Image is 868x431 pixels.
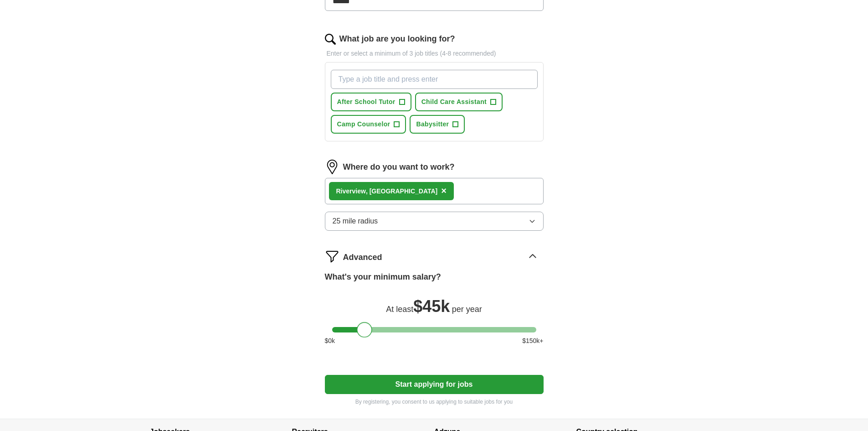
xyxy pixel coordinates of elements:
[325,375,544,394] button: Start applying for jobs
[413,297,450,316] span: $ 45k
[343,251,382,264] span: Advanced
[325,160,339,174] img: location.png
[325,249,339,264] img: filter
[441,184,447,198] button: ×
[522,336,543,346] span: $ 150 k+
[331,115,406,134] button: Camp Counselor
[325,212,544,231] button: 25 mile radius
[339,33,455,45] label: What job are you looking for?
[333,216,378,227] span: 25 mile radius
[325,398,544,406] p: By registering, you consent to us applying to suitable jobs for you
[416,119,449,129] span: Babysitter
[452,305,482,314] span: per year
[337,119,390,129] span: Camp Counselor
[325,49,544,58] p: Enter or select a minimum of 3 job titles (4-8 recommended)
[336,187,366,195] strong: Riverview
[325,34,336,45] img: search.png
[343,161,455,173] label: Where do you want to work?
[415,93,503,111] button: Child Care Assistant
[325,336,335,346] span: $ 0 k
[331,70,538,89] input: Type a job title and press enter
[331,93,411,111] button: After School Tutor
[421,97,487,107] span: Child Care Assistant
[325,271,441,283] label: What's your minimum salary?
[441,186,447,196] span: ×
[337,97,395,107] span: After School Tutor
[336,187,438,196] div: , [GEOGRAPHIC_DATA]
[410,115,465,134] button: Babysitter
[386,305,413,314] span: At least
